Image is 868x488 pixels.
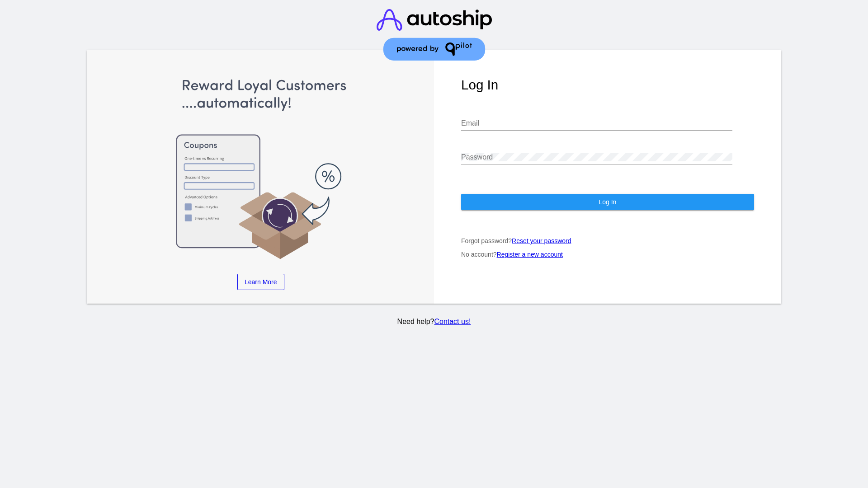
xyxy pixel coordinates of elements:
[461,251,754,258] p: No account?
[461,119,732,127] input: Email
[237,274,284,290] a: Learn More
[497,251,563,258] a: Register a new account
[599,198,616,206] span: Log In
[512,237,571,244] a: Reset your password
[434,318,471,325] a: Contact us!
[114,77,407,260] img: Apply Coupons Automatically to Scheduled Orders with QPilot
[85,318,783,326] p: Need help?
[245,278,277,286] span: Learn More
[461,77,754,93] h1: Log In
[461,237,754,244] p: Forgot password?
[461,194,754,210] button: Log In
